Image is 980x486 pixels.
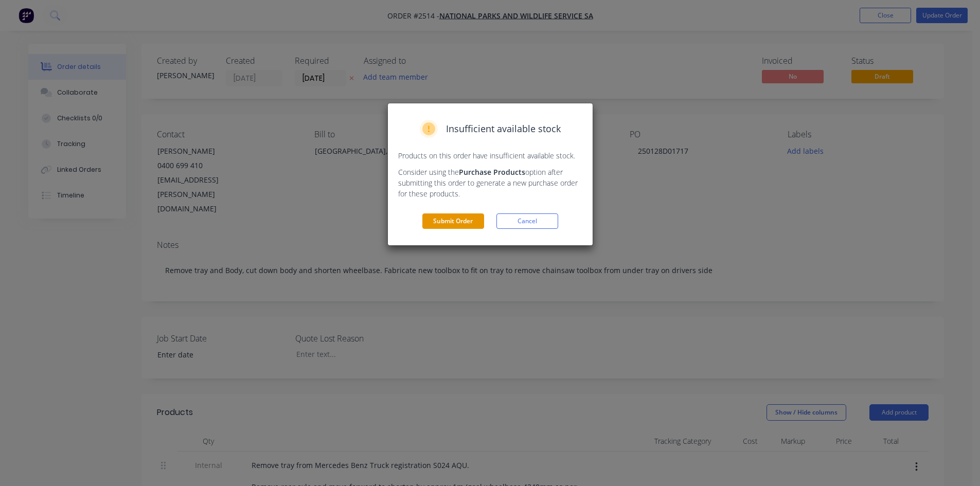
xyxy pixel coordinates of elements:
strong: Purchase Products [459,167,525,177]
p: Consider using the option after submitting this order to generate a new purchase order for these ... [398,167,582,199]
span: Insufficient available stock [446,122,561,136]
button: Cancel [496,213,558,229]
p: Products on this order have insufficient available stock. [398,150,582,161]
button: Submit Order [422,213,484,229]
